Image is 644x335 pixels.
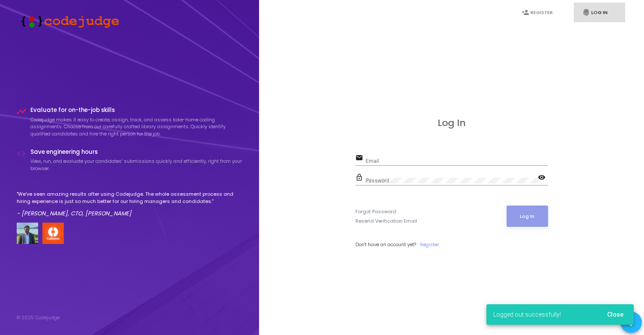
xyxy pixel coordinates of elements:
[355,153,366,164] mat-icon: email
[17,107,26,116] i: timeline
[513,3,564,23] a: person_addRegister
[17,191,243,205] p: "We've seen amazing results after using Codejudge. The whole assessment process and hiring experi...
[42,223,64,244] img: company-logo
[17,223,38,244] img: user image
[17,209,131,217] em: - [PERSON_NAME], CTO, [PERSON_NAME]
[420,241,439,248] a: Register
[30,116,243,138] p: Codejudge makes it easy to create, assign, track, and assess take-home coding assignments. Choose...
[366,158,548,164] input: Email
[355,208,396,215] a: Forgot Password
[30,107,243,114] h4: Evaluate for on-the-job skills
[355,118,548,129] h3: Log In
[30,149,243,156] h4: Save engineering hours
[574,3,625,23] a: fingerprintLog In
[507,206,548,227] button: Log In
[30,158,243,172] p: View, run, and evaluate your candidates’ submissions quickly and efficiently, right from your bro...
[522,9,529,16] i: person_add
[493,310,561,319] span: Logged out successfully!
[17,149,26,158] i: code
[538,173,548,183] mat-icon: visibility
[355,173,366,183] mat-icon: lock_outline
[17,314,60,321] div: © 2025 Codejudge
[582,9,590,16] i: fingerprint
[607,311,623,318] span: Close
[355,217,417,225] a: Resend Verification Email
[600,307,630,322] button: Close
[355,241,416,248] span: Don't have an account yet?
